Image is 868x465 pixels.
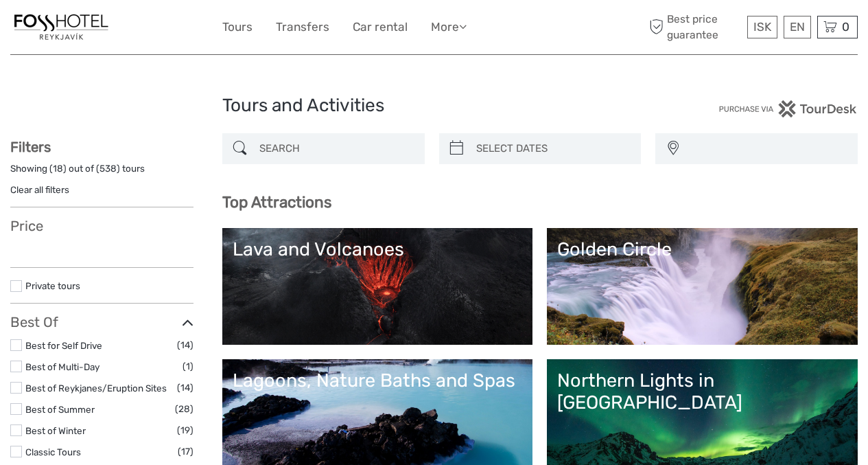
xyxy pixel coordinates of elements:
[557,370,847,414] div: Northern Lights in [GEOGRAPHIC_DATA]
[254,137,418,161] input: SEARCH
[840,20,852,34] span: 0
[471,137,635,161] input: SELECT DATES
[10,314,193,330] h3: Best Of
[431,17,467,37] a: More
[183,359,193,374] span: (1)
[175,401,193,417] span: (28)
[222,17,253,37] a: Tours
[646,12,744,42] span: Best price guarantee
[557,238,847,334] a: Golden Circle
[718,100,858,117] img: PurchaseViaTourDesk.png
[222,95,646,117] h1: Tours and Activities
[753,20,771,34] span: ISK
[178,444,193,460] span: (17)
[25,383,167,394] a: Best of Reykjanes/Eruption Sites
[25,404,95,415] a: Best of Summer
[233,238,523,334] a: Lava and Volcanoes
[784,16,811,38] div: EN
[233,370,523,392] div: Lagoons, Nature Baths and Spas
[233,238,523,260] div: Lava and Volcanoes
[10,10,112,44] img: 1357-20722262-a0dc-4fd2-8fc5-b62df901d176_logo_small.jpg
[25,446,81,457] a: Classic Tours
[25,361,99,372] a: Best of Multi-Day
[177,337,193,353] span: (14)
[222,193,331,212] b: Top Attractions
[177,422,193,438] span: (19)
[53,162,63,175] label: 18
[353,17,408,37] a: Car rental
[25,280,80,291] a: Private tours
[557,238,847,260] div: Golden Circle
[10,139,51,155] strong: Filters
[99,162,117,175] label: 538
[10,218,193,234] h3: Price
[177,380,193,396] span: (14)
[25,425,86,436] a: Best of Winter
[25,340,102,351] a: Best for Self Drive
[276,17,329,37] a: Transfers
[10,184,69,195] a: Clear all filters
[10,162,193,183] div: Showing ( ) out of ( ) tours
